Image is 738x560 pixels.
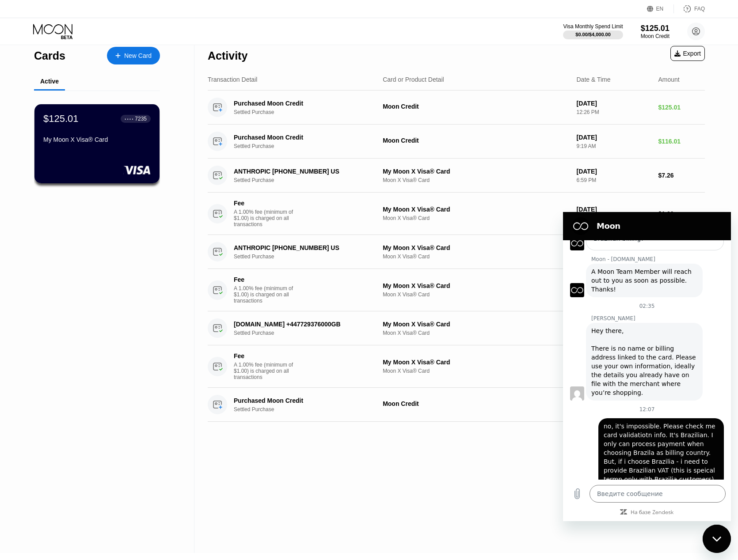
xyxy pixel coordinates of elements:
div: 12:26 PM [576,109,651,115]
div: Cards [34,49,65,62]
div: $125.01● ● ● ●7235My Moon X Visa® Card [34,104,160,183]
div: Fee [234,276,296,283]
div: Export [674,50,701,57]
div: My Moon X Visa® Card [383,206,569,213]
div: FeeA 1.00% fee (minimum of $1.00) is charged on all transactionsMy Moon X Visa® CardMoon X Visa® ... [208,345,705,388]
div: My Moon X Visa® Card [383,244,569,251]
div: 9:19 AM [576,143,651,149]
div: New Card [107,47,160,64]
div: My Moon X Visa® Card [383,359,569,366]
div: Settled Purchase [234,143,385,149]
div: ANTHROPIC [PHONE_NUMBER] USSettled PurchaseMy Moon X Visa® CardMoon X Visa® Card[DATE]6:07 PM$6.05 [208,235,705,269]
div: A 1.00% fee (minimum of $1.00) is charged on all transactions [234,362,300,380]
div: Card or Product Detail [383,76,444,83]
div: [DOMAIN_NAME] +447729376000GBSettled PurchaseMy Moon X Visa® CardMoon X Visa® Card[DATE]9:37 AM$5.25 [208,311,705,345]
div: Moon X Visa® Card [383,177,569,183]
div: Moon Credit [641,33,670,39]
div: Settled Purchase [234,330,385,336]
div: Moon Credit [383,400,569,407]
div: My Moon X Visa® Card [383,168,569,175]
div: FAQ [694,6,705,12]
div: $125.01Moon Credit [641,24,670,39]
div: Date & Time [576,76,610,83]
div: [DATE] [576,168,651,175]
div: My Moon X Visa® Card [383,321,569,328]
div: Fee [234,200,296,207]
div: Purchased Moon CreditSettled PurchaseMoon Credit[DATE]9:19 AM$116.01 [208,125,705,159]
div: ANTHROPIC [PHONE_NUMBER] US [234,244,374,251]
div: A 1.00% fee (minimum of $1.00) is charged on all transactions [234,285,300,304]
div: Moon X Visa® Card [383,215,569,221]
div: Moon Credit [383,137,569,144]
div: Settled Purchase [234,406,385,412]
div: Moon X Visa® Card [383,368,569,374]
div: Purchased Moon Credit [234,134,374,141]
div: Visa Monthly Spend Limit [563,23,623,30]
div: 7235 [135,116,147,122]
div: ANTHROPIC [PHONE_NUMBER] US [234,168,374,175]
div: Active [40,78,59,85]
div: A 1.00% fee (minimum of $1.00) is charged on all transactions [234,209,300,227]
div: Export [670,46,705,61]
div: Visa Monthly Spend Limit$0.00/$4,000.00 [563,23,623,39]
div: FeeA 1.00% fee (minimum of $1.00) is charged on all transactionsMy Moon X Visa® CardMoon X Visa® ... [208,269,705,311]
div: Transaction Detail [208,76,257,83]
div: Settled Purchase [234,109,385,115]
div: Moon X Visa® Card [383,330,569,336]
div: $125.01 [641,24,670,33]
div: $7.26 [658,172,705,179]
div: FeeA 1.00% fee (minimum of $1.00) is charged on all transactionsMy Moon X Visa® CardMoon X Visa® ... [208,193,705,235]
div: $1.00 [658,210,705,217]
div: New Card [124,52,152,60]
div: Purchased Moon CreditSettled PurchaseMoon Credit[DATE]12:26 PM$125.01 [208,91,705,125]
div: [DATE] [576,100,651,107]
div: 6:59 PM [576,177,651,183]
div: $125.01 [658,104,705,111]
div: My Moon X Visa® Card [43,136,151,143]
div: $125.01 [43,113,79,125]
div: My Moon X Visa® Card [383,282,569,289]
div: Purchased Moon CreditSettled PurchaseMoon Credit[DATE]10:02 AM$25.01 [208,388,705,422]
div: Moon X Visa® Card [383,291,569,298]
div: FAQ [674,4,705,13]
div: EN [656,6,664,12]
div: EN [647,4,674,13]
div: Activity [208,49,247,62]
div: Settled Purchase [234,177,385,183]
div: Moon Credit [383,103,569,110]
div: $0.00 / $4,000.00 [575,32,611,37]
div: Purchased Moon Credit [234,100,374,107]
div: Amount [658,76,679,83]
div: [DATE] [576,206,651,213]
iframe: Кнопка, открывающая окно обмена сообщениями; идет разговор [703,525,731,553]
iframe: Окно обмена сообщениями [563,212,731,521]
div: $116.01 [658,138,705,145]
div: [DATE] [576,134,651,141]
div: Purchased Moon Credit [234,397,374,404]
div: [DOMAIN_NAME] +447729376000GB [234,321,374,328]
div: ● ● ● ● [125,117,133,120]
div: Moon X Visa® Card [383,254,569,260]
div: ANTHROPIC [PHONE_NUMBER] USSettled PurchaseMy Moon X Visa® CardMoon X Visa® Card[DATE]6:59 PM$7.26 [208,159,705,193]
div: Fee [234,352,296,359]
div: Settled Purchase [234,254,385,260]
